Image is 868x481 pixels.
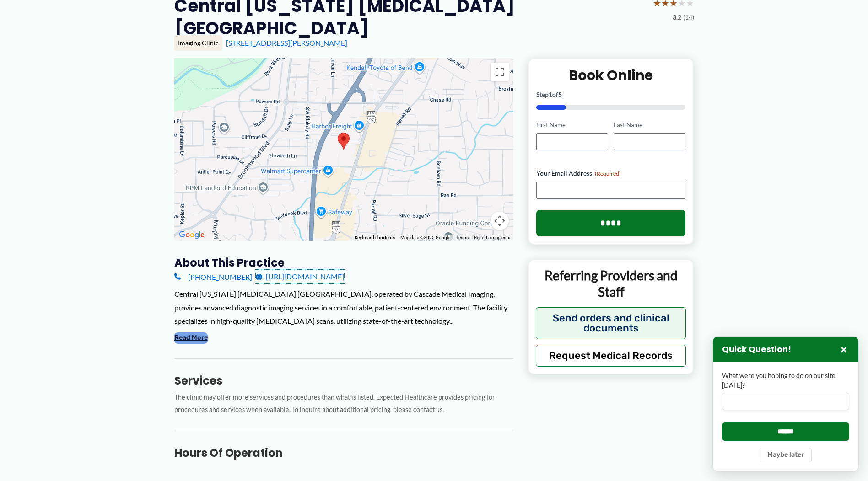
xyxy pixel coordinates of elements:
button: Map camera controls [491,212,509,230]
button: Maybe later [760,448,812,462]
h3: Hours of Operation [174,446,513,460]
h3: Quick Question! [722,344,791,355]
span: 5 [558,91,562,98]
a: [URL][DOMAIN_NAME] [256,270,344,283]
div: Central [US_STATE] [MEDICAL_DATA] [GEOGRAPHIC_DATA], operated by Cascade Medical Imaging, provide... [174,287,513,328]
button: Request Medical Records [536,345,686,367]
span: 3.2 [673,11,681,23]
button: Toggle fullscreen view [491,63,509,81]
img: Google [177,229,207,241]
span: (Required) [595,170,621,177]
button: Send orders and clinical documents [536,307,686,339]
label: Last Name [614,121,685,129]
a: Report a map error [474,235,511,240]
label: What were you hoping to do on our site [DATE]? [722,371,849,390]
label: Your Email Address [536,169,686,178]
a: Open this area in Google Maps (opens a new window) [177,229,207,241]
button: Close [838,344,849,355]
button: Keyboard shortcuts [355,235,395,241]
button: Read More [174,332,208,343]
a: [STREET_ADDRESS][PERSON_NAME] [226,38,347,47]
p: Referring Providers and Staff [536,267,686,300]
p: The clinic may offer more services and procedures than what is listed. Expected Healthcare provid... [174,391,513,416]
div: Imaging Clinic [174,35,222,51]
h3: Services [174,374,513,388]
label: First Name [536,121,608,129]
span: Map data ©2025 Google [400,235,450,240]
span: (14) [683,11,694,23]
a: Terms (opens in new tab) [456,235,469,240]
h3: About this practice [174,256,513,270]
p: Step of [536,91,686,98]
a: [PHONE_NUMBER] [174,270,252,283]
h2: Book Online [536,66,686,84]
span: 1 [549,91,552,98]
